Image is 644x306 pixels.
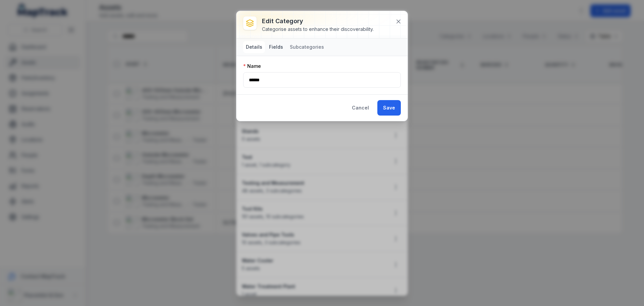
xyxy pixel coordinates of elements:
[243,63,261,70] label: Name
[377,100,401,116] button: Save
[266,41,286,53] button: Fields
[287,41,327,53] button: Subcategories
[262,26,374,33] div: Categorise assets to enhance their discoverability.
[346,100,375,116] button: Cancel
[262,16,374,26] h3: Edit category
[243,41,265,53] button: Details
